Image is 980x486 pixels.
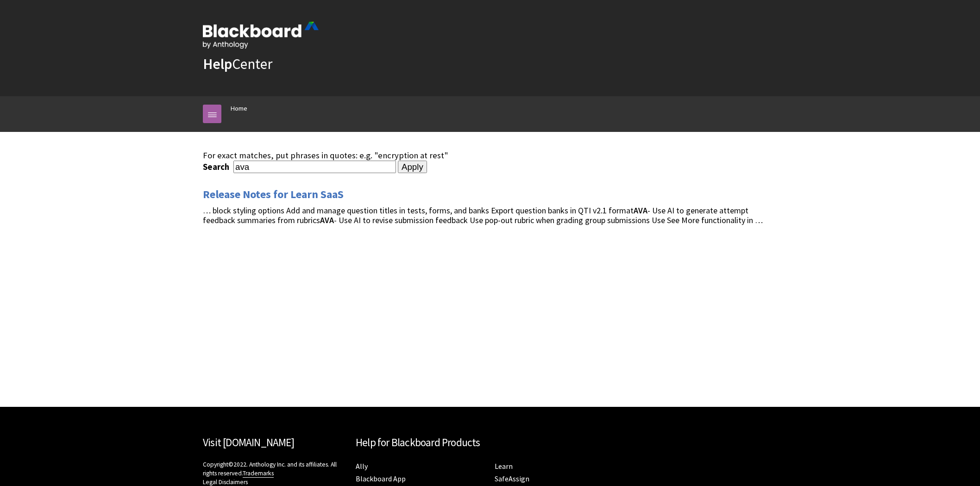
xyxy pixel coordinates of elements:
strong: AVA [320,215,334,225]
a: Blackboard App [356,474,406,484]
strong: Help [203,55,232,73]
a: Ally [356,461,368,471]
img: Blackboard by Anthology [203,22,319,49]
h2: Help for Blackboard Products [356,435,624,451]
a: HelpCenter [203,55,272,73]
a: SafeAssign [495,474,529,484]
a: Trademarks [243,469,274,478]
span: … block styling options Add and manage question titles in tests, forms, and banks Export question... [203,205,763,226]
input: Apply [398,161,427,174]
strong: AVA [634,205,647,216]
a: Release Notes for Learn SaaS [203,187,344,202]
label: Search [203,162,232,172]
a: Visit [DOMAIN_NAME] [203,436,294,449]
a: Home [231,103,247,114]
div: For exact matches, put phrases in quotes: e.g. "encryption at rest" [203,150,777,161]
a: Learn [495,461,513,471]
